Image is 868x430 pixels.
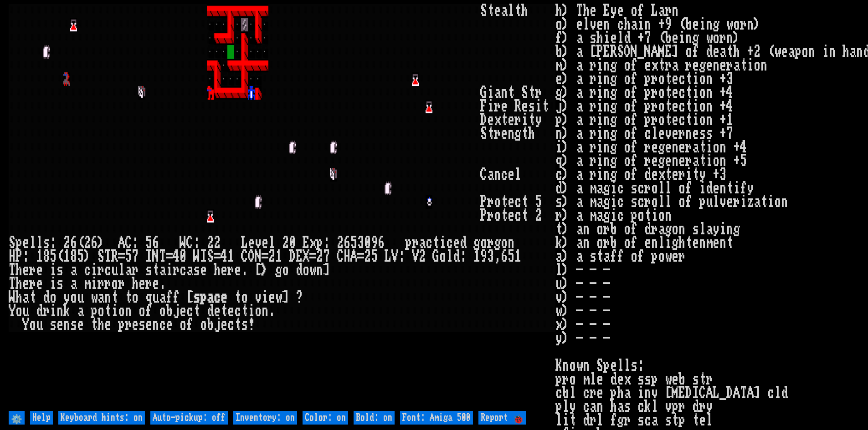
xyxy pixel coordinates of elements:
div: 6 [91,236,98,250]
div: : [398,250,405,263]
div: V [391,250,398,263]
div: 5 [535,195,542,209]
div: 2 [63,236,70,250]
div: e [234,263,241,277]
div: r [104,277,111,291]
div: 5 [50,250,56,263]
div: h [214,263,221,277]
div: 6 [344,236,350,250]
div: r [535,86,542,100]
div: g [473,236,480,250]
div: o [480,236,487,250]
div: 1 [514,250,521,263]
div: o [282,263,289,277]
div: w [91,291,98,304]
div: ] [323,263,330,277]
div: r [494,100,501,113]
div: i [487,86,494,100]
div: . [241,263,248,277]
div: h [15,277,22,291]
div: e [494,4,501,18]
div: C [125,236,132,250]
div: a [77,304,84,318]
div: R [111,250,118,263]
div: e [22,263,29,277]
div: c [84,263,91,277]
div: S [98,250,104,263]
div: P [15,250,22,263]
div: 2 [282,236,289,250]
div: A [350,250,357,263]
div: 2 [84,236,91,250]
div: s [193,291,200,304]
div: y [535,113,542,127]
div: C [480,168,487,182]
div: S [521,86,528,100]
div: 3 [487,250,494,263]
div: 5 [145,236,152,250]
div: S [9,236,15,250]
div: e [36,263,43,277]
div: d [453,250,460,263]
div: : [323,236,330,250]
div: W [180,236,186,250]
input: Color: on [303,411,348,425]
div: l [118,263,125,277]
div: f [173,291,180,304]
div: i [50,277,56,291]
div: H [344,250,350,263]
div: g [275,263,282,277]
div: e [139,277,145,291]
div: p [316,236,323,250]
div: 5 [508,250,514,263]
div: r [494,127,501,141]
div: 1 [473,250,480,263]
div: h [521,4,528,18]
div: i [439,236,446,250]
div: c [426,236,432,250]
input: Auto-pickup: off [150,411,228,425]
div: n [501,86,508,100]
div: r [132,263,139,277]
div: c [514,195,521,209]
div: t [487,4,494,18]
div: s [56,263,63,277]
div: C [241,250,248,263]
div: c [214,291,221,304]
div: G [480,86,487,100]
div: o [501,236,508,250]
div: n [508,127,514,141]
div: a [186,263,193,277]
div: V [412,250,419,263]
div: f [166,291,173,304]
div: e [521,100,528,113]
div: W [9,291,15,304]
div: o [118,304,125,318]
div: t [234,291,241,304]
div: E [303,236,309,250]
div: X [303,250,309,263]
div: 6 [501,250,508,263]
div: C [186,236,193,250]
div: d [460,236,467,250]
div: , [494,250,501,263]
div: t [487,127,494,141]
div: a [487,168,494,182]
div: w [309,263,316,277]
div: g [514,127,521,141]
div: i [166,263,173,277]
div: i [91,277,98,291]
div: 6 [378,236,385,250]
div: 2 [419,250,426,263]
div: ? [296,291,303,304]
div: 0 [180,250,186,263]
div: n [508,236,514,250]
div: 2 [207,236,214,250]
div: e [501,127,508,141]
div: p [200,291,207,304]
div: 8 [43,250,50,263]
div: i [91,263,98,277]
div: P [480,195,487,209]
div: 3 [357,236,364,250]
div: 1 [275,250,282,263]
